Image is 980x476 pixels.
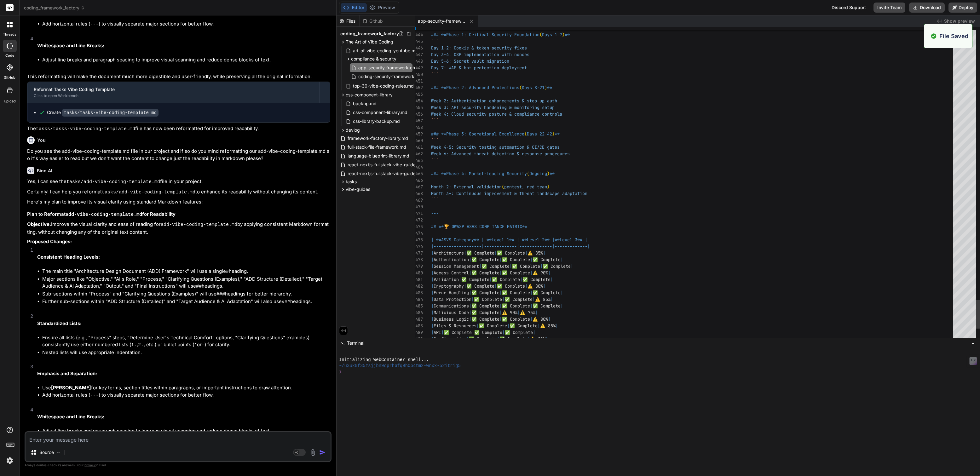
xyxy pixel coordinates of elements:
span: Days 22-42 [527,131,552,137]
li: Major sections like "Objective," "AI's Role," "Process," "Clarifying Questions (Examples)," "ADD ... [42,276,330,290]
span: Day 3-4: CSP implementation with nonces [431,52,529,57]
span: | [502,296,504,302]
span: | [469,257,471,262]
span: | [548,270,551,276]
span: ⚠️ 85% [527,250,543,256]
span: coding-security-framework.md [358,73,423,80]
span: dures [557,151,570,157]
span: ``` [431,177,439,183]
span: ``` [431,138,439,143]
span: − [971,340,975,346]
button: Editor [341,3,367,12]
div: 480 [415,270,423,276]
li: The main title "Architecture Design Document (ADD) Framework" will use a single heading. [42,268,330,276]
span: ( [524,131,527,137]
div: 460 [415,137,423,144]
span: Access Control [434,270,469,276]
span: | [431,290,434,295]
span: css-library-backup.md [352,118,401,125]
span: | [507,323,510,329]
span: ✅ Complete [502,303,530,309]
li: Sub-sections within "Process" and "Clarifying Questions (Examples)" will use headings for better ... [42,290,330,298]
span: ✅ Complete [471,310,499,315]
span: ✅ Complete [505,330,533,335]
span: s [557,144,560,150]
span: ⚠️ 85% [540,323,556,329]
button: Invite Team [873,3,905,13]
code: tasks/add-vibe-coding-template.md [66,179,160,185]
div: 467 [415,184,423,190]
div: 444 [415,32,423,38]
span: ### **Phase 1: Critical Security Foundation [431,32,539,37]
li: Further sub-sections within "ADD Structure (Detailed)" and "Target Audience & AI Adaptation" will... [42,298,330,306]
li: Add horizontal rules ( ) to visually separate major sections for better flow. [42,20,330,28]
span: ✅ Complete [533,257,561,262]
div: 456 [415,111,423,118]
div: 466 [415,177,423,184]
span: | [499,310,502,315]
span: Show preview [944,18,975,24]
span: | [469,290,471,295]
code: tasks/tasks-vibe-coding-template.md [62,109,159,117]
div: 487 [415,316,423,323]
span: | [431,323,434,329]
p: Here's my plan to improve its visual clarity using standard Markdown features: [27,198,330,206]
button: Preview [367,3,398,12]
span: | [499,303,502,309]
div: 472 [415,217,423,223]
span: | [530,303,533,309]
span: coding_framework_factory [24,5,85,11]
span: ✅ Complete [471,257,499,262]
div: 445 [415,38,423,45]
span: Week 2: Authentication enhancements & step-up auth [431,98,557,104]
span: | [464,250,466,256]
img: attachment [309,449,317,456]
code: add-vibe-coding-template.md [66,212,142,217]
div: 469 [415,197,423,204]
span: | [431,263,434,269]
div: 453 [415,91,423,98]
p: The file has now been reformatted for improved readability. [27,125,330,133]
div: Click to open Workbench [34,93,313,98]
span: | [431,283,434,289]
span: | [431,336,434,342]
span: ✅ Complete [471,303,499,309]
span: | [494,283,497,289]
span: ⚠️ 90% [530,336,545,342]
span: ✅ Complete [481,263,510,269]
div: 475 [415,237,423,243]
span: | [520,277,522,282]
span: | [469,270,471,276]
span: | [530,316,533,322]
span: ) [552,131,555,137]
strong: Standardized Lists: [37,320,82,326]
span: | [527,336,530,342]
code: --- [90,22,99,27]
span: | [466,336,469,342]
p: Yes, I can see the file in your project. [27,178,330,186]
span: ``` [431,197,439,203]
span: | [561,290,563,295]
span: | [469,316,471,322]
span: | [543,283,545,289]
span: ⚠️ 80% [527,283,543,289]
div: Discord Support [828,3,870,13]
div: 489 [415,329,423,336]
span: ### **Phase 2: Advanced Protections [431,85,519,90]
span: Month 3+: Continuous improvement & threat landscap [431,191,557,196]
span: e adaptation [557,191,587,196]
div: 478 [415,256,423,263]
span: Architecture [434,250,464,256]
span: ✅ Complete [522,277,551,282]
span: Files & Resources [434,323,476,329]
span: | [525,250,527,256]
span: ( [527,171,529,176]
span: ✅ Complete [502,290,530,295]
span: | [471,296,474,302]
span: | [561,257,563,262]
p: Improve the visual clarity and ease of reading for by applying consistent Markdown formatting, wi... [27,221,330,236]
p: This reformatting will make the document much more digestible and user-friendly, while preserving... [27,73,330,80]
p: Do you see the add-vibe-coding-template.md file in our project and if so do you mind reformatting... [27,148,330,162]
span: ⚠️ 80% [533,316,548,322]
div: 479 [415,263,423,270]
